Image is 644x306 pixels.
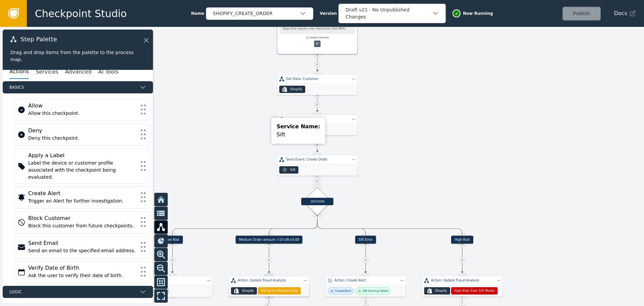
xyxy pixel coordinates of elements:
div: Send Email [28,239,137,247]
div: Deny [28,127,137,135]
div: Deny this checkpoint. [28,135,137,142]
div: Allow this checkpoint. [28,110,137,117]
button: Services [36,65,58,79]
div: Allow [28,102,137,110]
div: Action: Update Fraud Analysis [431,278,493,283]
div: Sift [290,168,296,172]
div: SHOPIFY_CREATE_ORDER [213,10,300,17]
span: High Risk from Sift Model [454,289,495,293]
div: This step may be automatically triggered by the Shopify Integration, and should not include any s... [282,18,352,31]
div: Create Alert [28,189,137,198]
div: High Risk [451,236,473,244]
div: Label the device or customer profile associated with the checkpoint being evaluated. [28,160,137,181]
button: SHOPIFY_CREATE_ORDER [206,7,313,20]
div: Block this customer from future checkpoints. [28,222,137,229]
div: Shopify [435,289,447,293]
div: Sift [276,131,320,139]
div: Send an email to the specified email address. [28,247,137,254]
span: Version [320,10,337,16]
span: Checkpoint Studio [35,6,127,21]
div: Action: Create Alert [334,278,397,283]
div: Action: Update Fraud Analysis [238,278,300,283]
span: Docs [614,9,627,17]
div: Shopify [242,289,254,293]
span: Name [191,10,204,16]
div: Create Alert [335,289,351,293]
div: Trigger an Alert for further investigation. [28,198,137,205]
div: Sift Scoring Failed [363,289,388,293]
div: Ask the user to verify their date of birth. [28,272,137,279]
b: Service Name: [276,123,320,130]
button: AI Tools [98,65,118,79]
span: Logic [9,289,137,295]
div: Medium Order amount >10 sift>0.08 [235,236,303,244]
div: Allow [141,278,204,283]
div: Shopify [290,87,302,92]
span: Now Running [463,10,493,16]
div: Apply a Label [28,151,137,160]
div: Verify Date of Birth [28,264,137,272]
div: Send Event: Create Order [286,157,348,162]
button: Draft v21 - No Unpublished Changes [338,4,446,23]
div: Block Customer [28,214,137,222]
a: Docs [614,9,636,17]
button: Actions [9,65,29,79]
div: Get Data: Customer [286,77,348,81]
span: Step Palette [20,36,57,42]
span: Sift Score Medium Risk [261,289,298,293]
div: Low Risk [162,236,183,244]
div: Draft v21 - No Unpublished Changes [345,6,432,20]
div: Drag and drop items from the palette to the process map. [10,49,145,63]
span: Basics [9,84,137,90]
div: ( 1 ) Global Services [279,36,356,40]
div: Sift Error [355,236,376,244]
div: DECISION [301,198,333,205]
div: Get Data: Order [286,117,348,122]
button: Advanced [65,65,92,79]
